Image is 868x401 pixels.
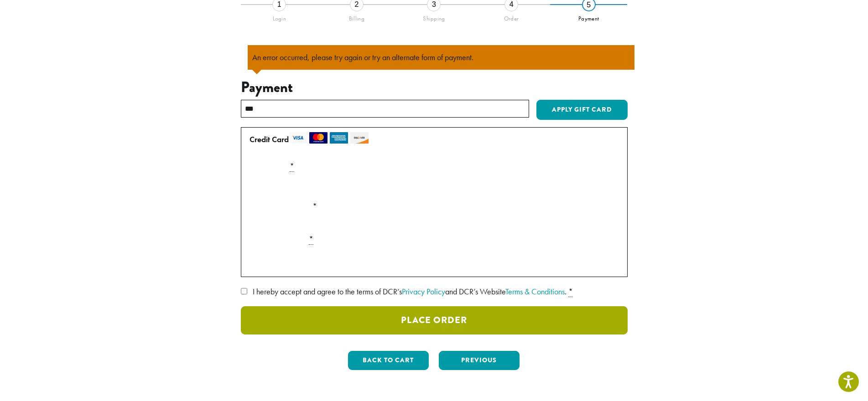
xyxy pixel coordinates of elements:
[348,351,429,370] button: Back to cart
[505,286,565,297] a: Terms & Conditions
[395,11,473,22] div: Shipping
[568,286,573,297] abbr: required
[290,161,294,172] abbr: required
[241,79,628,96] h3: Payment
[309,234,313,245] abbr: required
[241,306,628,334] button: Place Order
[241,11,318,22] div: Login
[550,11,628,22] div: Payment
[252,50,630,65] li: An error occurred, please try again or try an alternate form of payment.
[241,288,247,294] input: I hereby accept and agree to the terms of DCR’sPrivacy Policyand DCR’s WebsiteTerms & Conditions. *
[536,100,628,120] button: Apply Gift Card
[253,286,567,297] span: I hereby accept and agree to the terms of DCR’s and DCR’s Website .
[330,132,348,144] img: amex
[249,132,615,147] label: Credit Card
[473,11,550,22] div: Order
[439,351,520,370] button: Previous
[309,132,327,144] img: mastercard
[402,286,445,297] a: Privacy Policy
[318,11,395,22] div: Billing
[289,132,307,144] img: visa
[350,132,369,144] img: discover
